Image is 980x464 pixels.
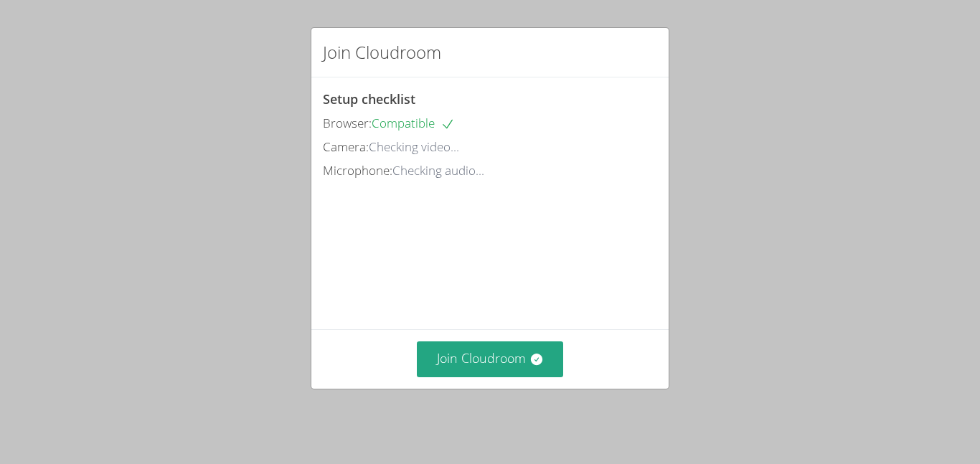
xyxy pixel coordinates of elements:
[323,90,415,108] span: Setup checklist
[323,162,392,179] span: Microphone:
[372,115,455,131] span: Compatible
[392,162,484,179] span: Checking audio...
[323,115,372,131] span: Browser:
[323,138,369,155] span: Camera:
[323,39,441,65] h2: Join Cloudroom
[417,341,564,377] button: Join Cloudroom
[369,138,459,155] span: Checking video...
